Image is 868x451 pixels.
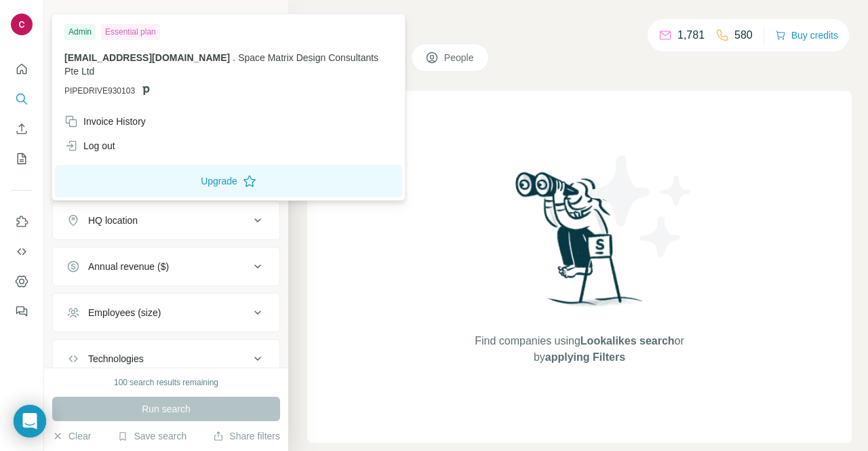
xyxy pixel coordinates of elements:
[101,24,160,40] div: Essential plan
[117,429,186,443] button: Save search
[53,204,279,237] button: HQ location
[11,210,33,234] button: Use Surfe on LinkedIn
[14,405,46,437] div: Open Intercom Messenger
[734,27,753,43] p: 580
[233,52,235,63] span: .
[52,429,91,443] button: Clear
[64,115,146,128] div: Invoice History
[580,145,702,267] img: Surfe Illustration - Stars
[677,27,705,43] p: 1,781
[88,214,138,227] div: HQ location
[11,239,33,264] button: Use Surfe API
[53,296,279,329] button: Employees (size)
[88,306,161,319] div: Employees (size)
[11,117,33,141] button: Enrich CSV
[53,342,279,375] button: Technologies
[64,85,135,97] span: PIPEDRIVE930103
[114,376,218,389] div: 100 search results remaining
[545,351,625,363] span: applying Filters
[471,333,688,366] span: Find companies using or by
[52,12,95,24] div: New search
[53,250,279,283] button: Annual revenue ($)
[55,165,402,197] button: Upgrade
[11,299,33,323] button: Feedback
[64,52,230,63] span: [EMAIL_ADDRESS][DOMAIN_NAME]
[509,168,650,319] img: Surfe Illustration - Woman searching with binoculars
[307,16,852,35] h4: Search
[775,26,838,45] button: Buy credits
[11,87,33,111] button: Search
[64,24,96,40] div: Admin
[444,51,475,64] span: People
[213,429,280,443] button: Share filters
[11,146,33,171] button: My lists
[236,8,288,28] button: Hide
[580,335,675,347] span: Lookalikes search
[88,260,169,273] div: Annual revenue ($)
[11,269,33,294] button: Dashboard
[11,14,33,35] img: Avatar
[88,352,144,366] div: Technologies
[64,139,115,153] div: Log out
[11,57,33,81] button: Quick start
